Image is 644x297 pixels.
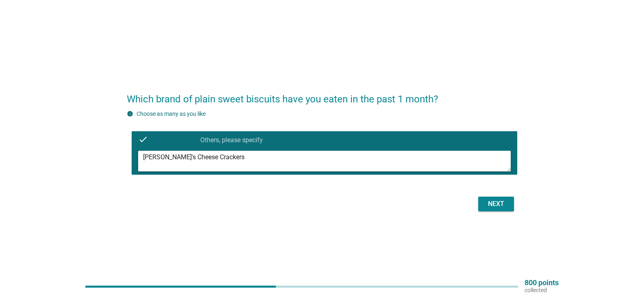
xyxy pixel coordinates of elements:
i: info [127,111,133,117]
i: check [138,134,148,144]
label: Choose as many as you like [137,111,206,117]
button: Next [478,197,514,211]
p: collected [525,286,559,294]
label: Others, please specify [200,136,263,144]
h2: Which brand of plain sweet biscuits have you eaten in the past 1 month? [127,84,517,106]
p: 800 points [525,279,559,286]
div: Next [485,199,507,209]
